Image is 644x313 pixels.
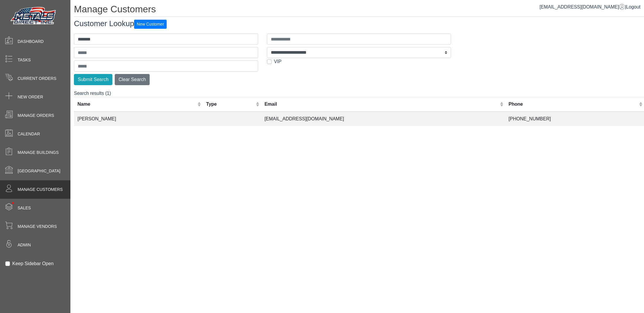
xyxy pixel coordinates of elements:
span: Manage Buildings [18,149,59,156]
span: Manage Customers [18,186,63,193]
td: [PERSON_NAME] [74,112,203,126]
td: [EMAIL_ADDRESS][DOMAIN_NAME] [261,112,505,126]
div: Email [264,101,498,108]
button: New Customer [134,20,167,29]
a: [EMAIL_ADDRESS][DOMAIN_NAME] [540,4,625,9]
div: Search results (1) [74,90,644,126]
h3: Customer Lookup [74,19,644,29]
span: New Order [18,94,43,100]
span: Current Orders [18,75,56,82]
span: • [6,193,21,213]
div: Name [77,101,196,108]
span: Dashboard [18,38,44,45]
a: New Customer [134,19,167,28]
span: Tasks [18,57,31,63]
button: Submit Search [74,74,112,85]
span: Logout [626,4,640,9]
span: Manage Vendors [18,223,57,230]
span: Calendar [18,131,40,137]
img: Metals Direct Inc Logo [9,5,59,27]
h1: Manage Customers [74,4,644,17]
div: Type [206,101,254,108]
div: | [540,4,640,11]
label: Keep Sidebar Open [12,260,54,267]
div: Phone [508,101,637,108]
span: Admin [18,242,31,248]
span: Sales [18,205,31,211]
span: [GEOGRAPHIC_DATA] [18,168,60,174]
span: Manage Orders [18,112,54,119]
td: [PHONE_NUMBER] [505,112,644,126]
label: VIP [274,58,282,65]
button: Clear Search [115,74,150,85]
